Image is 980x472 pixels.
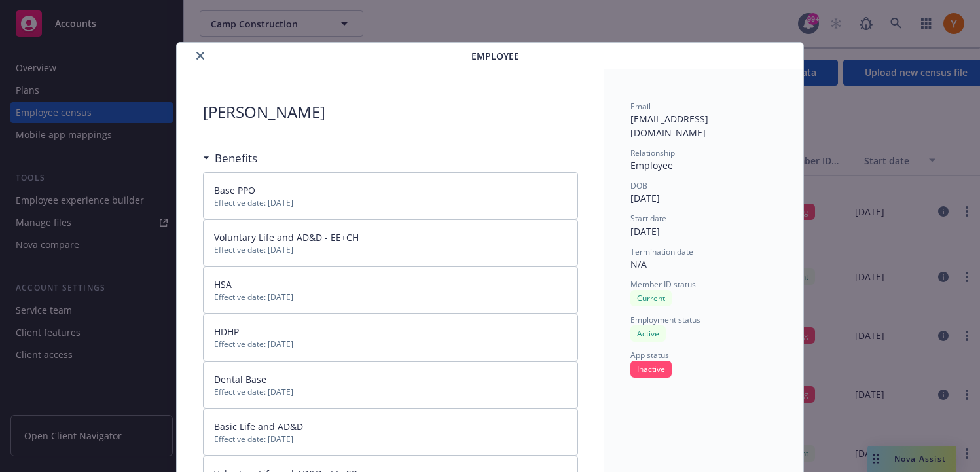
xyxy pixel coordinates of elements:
[630,112,777,139] div: [EMAIL_ADDRESS][DOMAIN_NAME]
[203,150,257,167] div: Benefits
[630,225,777,238] div: [DATE]
[630,246,693,257] span: Termination date
[215,150,257,167] h3: Benefits
[630,350,669,361] span: App status
[630,191,777,205] div: [DATE]
[214,386,566,397] span: Effective date: [DATE]
[630,361,672,377] div: Inactive
[630,158,777,172] div: Employee
[214,278,232,291] span: HSA
[471,49,519,63] span: Employee
[630,180,647,191] span: DOB
[214,291,566,302] span: Effective date: [DATE]
[192,48,208,64] button: close
[214,338,566,350] span: Effective date: [DATE]
[214,420,303,433] span: Basic Life and AD&D
[214,231,359,244] span: Voluntary Life and AD&D - EE+CH
[214,244,566,255] span: Effective date: [DATE]
[630,279,696,290] span: Member ID status
[630,325,666,342] div: Active
[630,290,672,306] div: Current
[630,314,700,325] span: Employment status
[630,257,777,271] div: N/A
[214,373,266,386] span: Dental Base
[214,184,255,196] span: Base PPO
[203,101,325,123] p: [PERSON_NAME]
[630,147,675,158] span: Relationship
[214,325,239,338] span: HDHP
[630,213,666,224] span: Start date
[214,433,566,445] span: Effective date: [DATE]
[630,101,651,112] span: Email
[214,197,566,208] span: Effective date: [DATE]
